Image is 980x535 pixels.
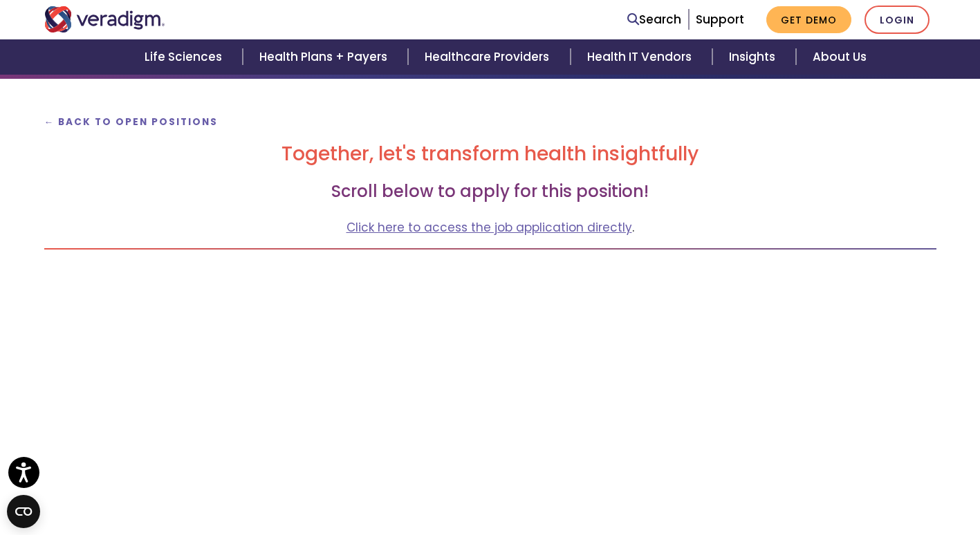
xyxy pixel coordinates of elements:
p: . [44,218,936,237]
a: Healthcare Providers [408,39,570,75]
a: Support [696,11,744,28]
h3: Scroll below to apply for this position! [44,182,936,202]
a: Insights [712,39,796,75]
img: Veradigm logo [44,6,165,32]
a: About Us [796,39,883,75]
button: Open CMP widget [7,495,40,528]
a: Health Plans + Payers [243,39,408,75]
a: Health IT Vendors [571,39,712,75]
a: Search [627,10,681,29]
a: ← Back to Open Positions [44,115,219,129]
a: Life Sciences [128,39,243,75]
a: Get Demo [766,6,851,33]
a: Login [865,6,930,34]
h2: Together, let's transform health insightfully [44,142,936,166]
a: Click here to access the job application directly [346,219,632,236]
